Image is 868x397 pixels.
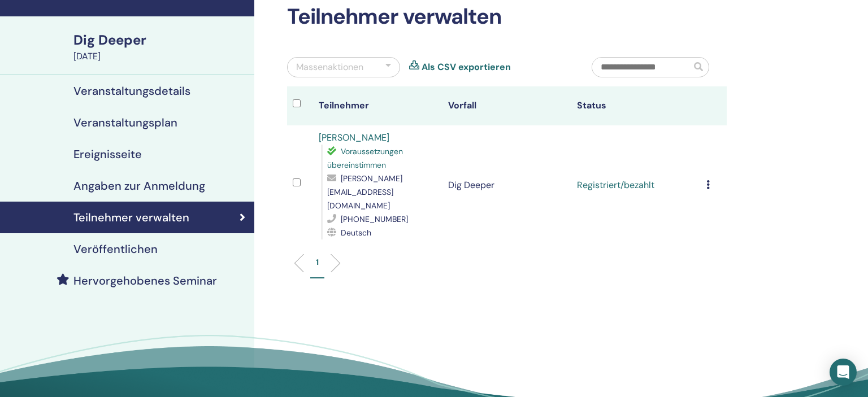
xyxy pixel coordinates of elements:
th: Vorfall [442,86,572,125]
td: Dig Deeper [442,125,572,245]
span: Voraussetzungen übereinstimmen [327,146,403,170]
p: 1 [316,256,319,268]
div: [DATE] [73,50,248,63]
h4: Teilnehmer verwalten [73,211,189,224]
th: Teilnehmer [313,86,442,125]
h4: Veranstaltungsdetails [73,84,190,98]
h4: Hervorgehobenes Seminar [73,274,217,287]
h2: Teilnehmer verwalten [287,4,727,30]
div: Open Intercom Messenger [830,359,857,386]
h4: Veröffentlichen [73,242,158,256]
a: Als CSV exportieren [422,60,511,74]
span: [PHONE_NUMBER] [341,214,408,224]
span: [PERSON_NAME][EMAIL_ADDRESS][DOMAIN_NAME] [327,173,402,211]
a: Dig Deeper[DATE] [67,30,254,63]
a: [PERSON_NAME] [319,132,389,143]
div: Dig Deeper [73,30,248,50]
div: Massenaktionen [296,60,363,74]
span: Deutsch [341,228,371,238]
th: Status [571,86,701,125]
h4: Veranstaltungsplan [73,116,177,129]
h4: Ereignisseite [73,147,142,161]
h4: Angaben zur Anmeldung [73,179,205,193]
